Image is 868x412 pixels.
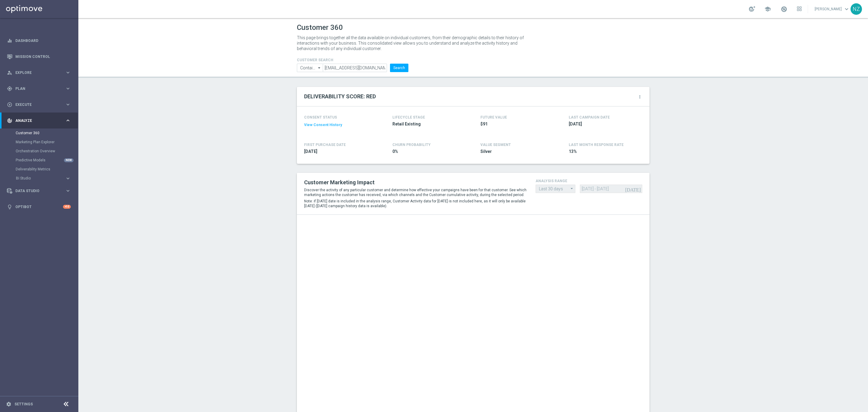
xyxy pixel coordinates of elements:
[323,64,387,72] input: Enter CID, Email, name or phone
[304,188,527,197] p: Discover the activity of any particular customer and determine how effective your campaigns have ...
[16,128,78,138] div: Customer 360
[392,115,425,119] h4: LIFECYCLE STAGE
[16,174,78,183] div: BI Studio
[65,86,71,91] i: keyboard_arrow_right
[65,102,71,107] i: keyboard_arrow_right
[7,118,71,123] button: track_changes Analyze keyboard_arrow_right
[16,165,78,174] div: Deliverability Metrics
[7,86,65,91] div: Plan
[304,179,527,186] h2: Customer Marketing Impact
[7,189,71,193] button: Data Studio keyboard_arrow_right
[7,86,12,91] i: gps_fixed
[6,401,11,407] i: settings
[304,122,342,128] button: View Consent History
[16,149,63,154] a: Orchestration Overview
[297,58,408,62] h4: CUSTOMER SEARCH
[65,70,71,75] i: keyboard_arrow_right
[15,189,65,193] span: Data Studio
[7,102,65,107] div: Execute
[569,143,624,147] span: LAST MONTH RESPONSE RATE
[65,188,71,194] i: keyboard_arrow_right
[304,149,375,154] span: 2022-08-13
[304,93,376,100] h2: DELIVERABILITY SCORE: RED
[569,185,575,192] i: arrow_drop_down
[480,143,511,147] h4: VALUE SEGMENT
[7,38,71,43] button: equalizer Dashboard
[480,149,551,154] span: Silver
[16,138,78,147] div: Marketing Plan Explorer
[63,205,71,209] div: +10
[16,167,63,172] a: Deliverability Metrics
[15,119,65,122] span: Analyze
[7,70,65,75] div: Explore
[7,38,12,43] i: equalizer
[65,176,71,181] i: keyboard_arrow_right
[392,149,463,154] span: 0%
[392,143,431,147] span: CHURN PROBABILITY
[16,176,71,181] button: BI Studio keyboard_arrow_right
[7,86,71,91] button: gps_fixed Plan keyboard_arrow_right
[297,35,529,51] p: This page brings together all the data available on individual customers, from their demographic ...
[15,103,65,106] span: Execute
[7,70,71,75] button: person_search Explore keyboard_arrow_right
[392,121,463,127] span: Retail Existing
[16,176,59,180] span: BI Studio
[15,71,65,74] span: Explore
[569,149,639,154] span: 13%
[16,156,78,165] div: Predictive Models
[15,87,65,90] span: Plan
[65,118,71,123] i: keyboard_arrow_right
[304,143,346,147] h4: FIRST PURCHASE DATE
[7,118,12,123] i: track_changes
[304,199,527,208] p: Note: if [DATE] date is included in the analysis range, Customer Activity data for [DATE] is not ...
[297,64,323,72] input: Contains
[7,199,71,215] div: Optibot
[480,121,551,127] span: $91
[297,23,649,32] h1: Customer 360
[7,204,12,210] i: lightbulb
[569,115,610,119] h4: LAST CAMPAIGN DATE
[15,199,63,215] a: Optibot
[637,94,642,99] i: more_vert
[7,49,71,65] div: Mission Control
[569,121,639,127] span: 2025-08-27
[7,33,71,49] div: Dashboard
[7,70,12,75] i: person_search
[16,131,63,135] a: Customer 360
[764,6,771,12] span: school
[7,118,65,123] div: Analyze
[480,115,507,119] h4: FUTURE VALUE
[14,402,33,406] a: Settings
[64,158,74,162] div: NEW
[16,176,65,180] div: BI Studio
[390,64,408,72] button: Search
[7,102,12,107] i: play_circle_outline
[851,3,862,15] div: NZ
[536,179,642,183] h4: analysis range
[15,33,71,49] a: Dashboard
[316,64,322,72] i: arrow_drop_down
[7,102,71,107] button: play_circle_outline Execute keyboard_arrow_right
[814,5,851,14] a: [PERSON_NAME]keyboard_arrow_down
[16,147,78,156] div: Orchestration Overview
[304,115,375,119] h4: CONSENT STATUS
[15,49,71,65] a: Mission Control
[7,204,71,209] button: lightbulb Optibot +10
[16,140,63,144] a: Marketing Plan Explorer
[7,54,71,59] button: Mission Control
[7,188,65,194] div: Data Studio
[843,6,850,12] span: keyboard_arrow_down
[16,158,63,163] a: Predictive Models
